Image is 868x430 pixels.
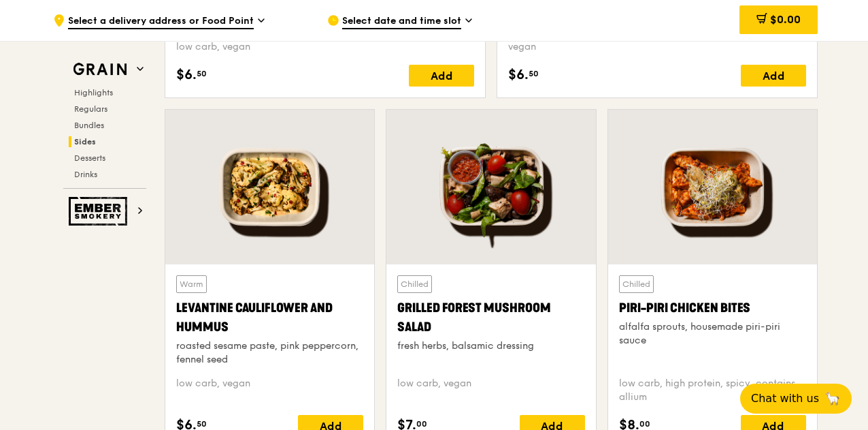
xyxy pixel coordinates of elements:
div: Add [409,65,474,87]
div: alfalfa sprouts, housemade piri-piri sauce [619,320,806,348]
div: Add [741,65,806,87]
span: Sides [74,137,96,147]
div: low carb, vegan [176,40,474,54]
img: Grain web logo [69,57,131,82]
div: Piri-piri Chicken Bites [619,298,806,318]
div: low carb, vegan [397,377,584,404]
div: Chilled [619,275,654,293]
div: vegan [508,40,806,54]
div: roasted sesame paste, pink peppercorn, fennel seed [176,339,363,367]
div: low carb, vegan [176,377,363,404]
span: 50 [197,68,207,79]
span: 50 [529,68,539,79]
span: Desserts [74,153,105,163]
div: Levantine Cauliflower and Hummus [176,298,363,337]
span: 50 [197,418,207,429]
span: $6. [176,65,197,85]
span: 🦙 [824,390,841,407]
div: Warm [176,275,207,293]
span: $0.00 [770,13,801,26]
span: Drinks [74,170,97,179]
span: Select date and time slot [342,14,461,29]
span: 00 [639,418,650,429]
div: fresh herbs, balsamic dressing [397,339,584,353]
span: Highlights [74,88,113,97]
div: low carb, high protein, spicy, contains allium [619,377,806,404]
div: Chilled [397,275,432,293]
span: 00 [416,418,427,429]
span: Bundles [74,121,104,130]
img: Ember Smokery web logo [69,197,131,226]
span: Chat with us [751,390,819,407]
span: Regulars [74,104,107,114]
button: Chat with us🦙 [740,384,852,414]
span: Select a delivery address or Food Point [68,14,254,29]
span: $6. [508,65,529,85]
div: Grilled Forest Mushroom Salad [397,298,584,337]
